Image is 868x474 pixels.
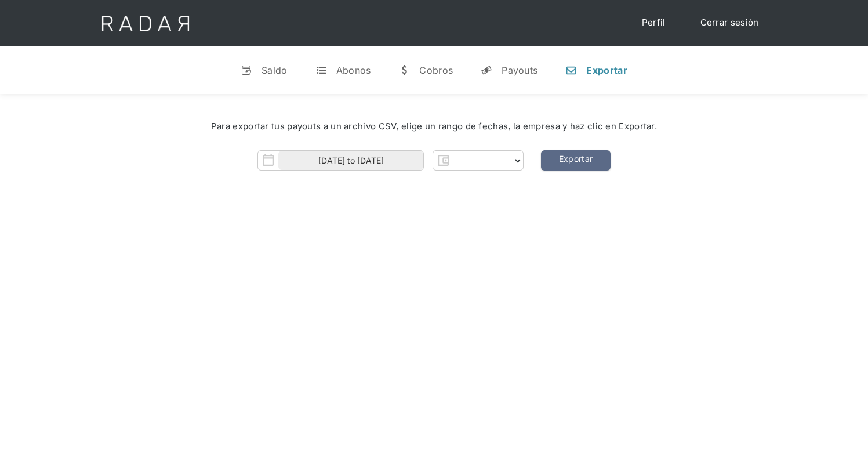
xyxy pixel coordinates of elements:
[502,64,537,76] div: Payouts
[257,150,524,171] form: Form
[262,64,288,76] div: Saldo
[241,64,252,76] div: v
[315,64,327,76] div: t
[336,64,371,76] div: Abonos
[35,120,833,133] div: Para exportar tus payouts a un archivo CSV, elige un rango de fechas, la empresa y haz clic en Ex...
[398,64,410,76] div: w
[541,150,611,171] a: Exportar
[689,12,771,34] a: Cerrar sesión
[481,64,492,76] div: y
[630,12,677,34] a: Perfil
[586,64,627,76] div: Exportar
[419,64,453,76] div: Cobros
[565,64,577,76] div: n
